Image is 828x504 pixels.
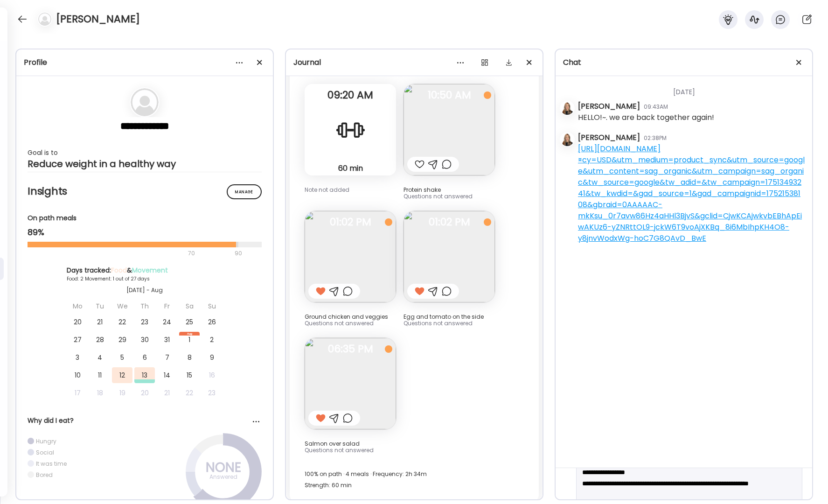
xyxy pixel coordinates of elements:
div: [DATE] [578,76,805,101]
div: Chat [563,57,805,68]
span: Movement [132,266,168,275]
div: 26 [202,314,222,330]
div: It was time [36,460,67,468]
div: NONE [200,462,247,473]
img: bg-avatar-default.svg [38,13,51,26]
div: [PERSON_NAME] [578,132,640,143]
div: 16 [202,367,222,383]
div: Social [36,448,54,456]
div: 6 [134,350,155,365]
div: 20 [134,385,155,401]
a: [URL][DOMAIN_NAME]¤cy=USD&utm_medium=product_sync&utm_source=google&utm_content=sag_organic&utm_c... [578,143,805,244]
div: 1 [179,332,200,348]
div: 12 [112,367,132,383]
div: Fr [157,298,177,314]
div: 15 [179,367,200,383]
span: Note not added [305,186,349,194]
div: Tu [90,298,110,314]
div: Salmon over salad [305,441,396,447]
img: images%2FIrNJUawwUnOTYYdIvOBtlFt5cGu2%2FUCTtOmDH7eS8GaUSVk8S%2F7sBCozsCsXswrnPH0rY0_240 [404,211,495,302]
div: 25 [179,314,200,330]
div: Protein shake [404,187,495,193]
div: 10 [67,367,88,383]
div: 70 [28,248,232,259]
div: 22 [179,385,200,401]
span: 01:02 PM [305,218,396,226]
div: [DATE] - Aug [67,286,223,294]
h4: [PERSON_NAME] [56,12,140,27]
div: Hungry [36,437,56,445]
div: 3 [67,350,88,365]
div: 23 [202,385,222,401]
img: images%2FIrNJUawwUnOTYYdIvOBtlFt5cGu2%2FO56pQJYi8pJ9mQao5XIJ%2Fn9giqH0cS37aWDWH0gY4_240 [305,211,396,302]
span: Questions not answered [404,319,473,327]
div: Aug [179,332,200,336]
div: 5 [112,350,132,365]
h2: Insights [28,184,262,198]
div: 23 [134,314,155,330]
div: Th [134,298,155,314]
div: [PERSON_NAME] [578,101,640,112]
span: 06:35 PM [305,345,396,353]
div: 8 [179,350,200,365]
div: 09:43AM [644,103,668,111]
div: We [112,298,132,314]
div: 20 [67,314,88,330]
div: 22 [112,314,132,330]
div: 24 [157,314,177,330]
div: Profile [24,57,265,68]
div: 19 [112,385,132,401]
div: 27 [67,332,88,348]
div: On path meals [28,213,262,223]
div: 30 [134,332,155,348]
span: Food [111,266,127,275]
div: Food: 2 Movement: 1 out of 27 days [67,275,223,282]
div: Egg and tomato on the side [404,314,495,320]
div: Su [202,298,222,314]
div: Why did I eat? [28,416,262,426]
span: 09:20 AM [305,91,396,99]
div: 11 [90,367,110,383]
div: 29 [112,332,132,348]
span: Questions not answered [404,192,473,200]
span: Questions not answered [305,319,374,327]
div: Answered [200,471,247,483]
div: 14 [157,367,177,383]
div: 90 [234,248,243,259]
div: Mo [67,298,88,314]
div: Sa [179,298,200,314]
div: Ground chicken and veggies [305,314,396,320]
div: 17 [67,385,88,401]
div: Journal [293,57,535,68]
div: 100% on path · 4 meals · Frequency: 2h 34m Strength: 60 min [305,469,524,491]
div: Bored [36,471,53,479]
div: 21 [90,314,110,330]
span: Questions not answered [305,446,374,454]
div: Reduce weight in a healthy way [28,158,262,169]
div: 31 [157,332,177,348]
div: 18 [90,385,110,401]
div: 2 [202,332,222,348]
img: images%2FIrNJUawwUnOTYYdIvOBtlFt5cGu2%2Fdf1pj0VhEwaV32uM3ITW%2FUsvushdd30rX5S0ZhQvH_240 [305,338,396,429]
img: avatars%2FC7qqOxmwlCb4p938VsoDHlkq1VT2 [561,133,574,146]
div: Days tracked: & [67,266,223,275]
img: avatars%2FC7qqOxmwlCb4p938VsoDHlkq1VT2 [561,102,574,115]
div: 7 [157,350,177,365]
div: 89% [28,227,262,238]
img: bg-avatar-default.svg [131,88,159,116]
div: 4 [90,350,110,365]
div: 60 min [308,163,392,173]
div: Manage [227,184,262,199]
img: images%2FIrNJUawwUnOTYYdIvOBtlFt5cGu2%2FOtgNpXQraSw4IhcJBDIx%2FAfnyesmz9gVwdSexcutR_240 [404,84,495,175]
div: HELLO!~. we are back together again! [578,112,714,123]
div: Goal is to [28,147,262,158]
div: 9 [202,350,222,365]
div: 21 [157,385,177,401]
div: 28 [90,332,110,348]
span: 01:02 PM [404,218,495,226]
div: 02:38PM [644,134,667,142]
div: 13 [134,367,155,383]
span: 10:50 AM [404,91,495,99]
